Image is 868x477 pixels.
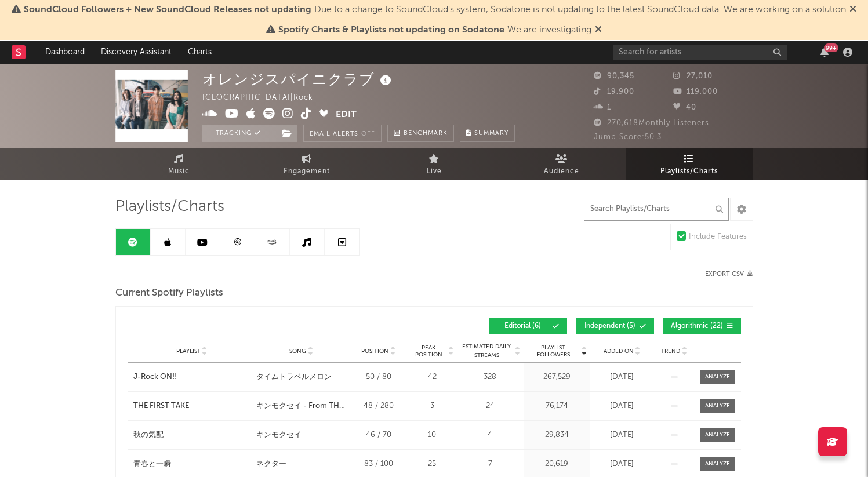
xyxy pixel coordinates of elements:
a: Playlists/Charts [626,148,753,180]
button: Editorial(6) [489,318,567,334]
button: 99+ [820,48,829,57]
span: Dismiss [849,5,856,14]
div: キンモクセイ [256,429,302,441]
span: Playlists/Charts [660,165,718,179]
div: 29,834 [526,429,587,441]
div: タイムトラベルメロン [256,372,332,383]
div: Include Features [689,230,747,244]
div: 7 [460,458,521,470]
a: Discovery Assistant [93,41,180,64]
a: Benchmark [387,125,454,142]
a: Audience [498,148,626,180]
span: 1 [594,104,611,111]
em: Off [361,131,375,137]
button: Edit [336,108,357,122]
button: Summary [460,125,515,142]
span: : We are investigating [278,26,591,35]
div: 46 / 70 [353,429,405,441]
span: Song [289,348,306,355]
span: Live [427,165,442,179]
div: [DATE] [593,400,651,412]
span: 19,900 [594,88,634,96]
a: Dashboard [37,41,93,64]
span: 270,618 Monthly Listeners [594,119,709,127]
div: 青春と一瞬 [133,458,171,470]
button: Export CSV [705,271,753,278]
span: : Due to a change to SoundCloud's system, Sodatone is not updating to the latest SoundCloud data.... [24,5,846,14]
input: Search Playlists/Charts [584,198,729,221]
div: 25 [411,458,454,470]
span: Playlist [176,348,201,355]
div: 3 [411,400,454,412]
span: Playlist Followers [526,344,580,358]
div: オレンジスパイニクラブ [202,70,394,89]
button: Tracking [202,125,275,142]
span: Position [361,348,388,355]
div: 10 [411,429,454,441]
span: Playlists/Charts [115,200,224,214]
button: Algorithmic(22) [663,318,741,334]
span: SoundCloud Followers + New SoundCloud Releases not updating [24,5,311,14]
a: THE FIRST TAKE [133,400,250,412]
div: 4 [460,429,521,441]
button: Independent(5) [576,318,654,334]
a: 秋の気配 [133,429,250,441]
div: 50 / 80 [353,372,405,383]
a: Charts [180,41,220,64]
div: 48 / 280 [353,400,405,412]
span: Summary [474,130,509,137]
span: Independent ( 5 ) [583,323,637,330]
div: 24 [460,400,521,412]
div: 42 [411,372,454,383]
a: Engagement [243,148,371,180]
span: 90,345 [594,72,634,80]
span: Jump Score: 50.3 [594,133,662,141]
span: Trend [661,348,680,355]
span: Peak Position [411,344,447,358]
div: THE FIRST TAKE [133,400,189,412]
span: Added On [604,348,634,355]
span: Algorithmic ( 22 ) [670,323,724,330]
a: J-Rock ON!! [133,372,250,383]
button: Email AlertsOff [303,125,382,142]
div: [DATE] [593,429,651,441]
div: 83 / 100 [353,458,405,470]
div: 328 [460,372,521,383]
a: 青春と一瞬 [133,458,250,470]
span: Audience [544,165,579,179]
div: キンモクセイ - From THE FIRST TAKE [256,400,347,412]
div: 267,529 [526,372,587,383]
a: Live [371,148,498,180]
div: [DATE] [593,458,651,470]
a: Music [115,148,243,180]
span: Current Spotify Playlists [115,286,223,300]
div: 99 + [824,43,838,52]
span: 40 [673,104,696,111]
div: 秋の気配 [133,429,164,441]
div: J-Rock ON!! [133,372,177,383]
span: Estimated Daily Streams [460,343,514,360]
span: Benchmark [404,127,448,141]
div: [DATE] [593,372,651,383]
span: 27,010 [673,72,713,80]
span: Music [168,165,190,179]
span: 119,000 [673,88,718,96]
div: 20,619 [526,458,587,470]
span: Spotify Charts & Playlists not updating on Sodatone [278,26,504,35]
div: 76,174 [526,400,587,412]
div: [GEOGRAPHIC_DATA] | Rock [202,91,326,105]
span: Editorial ( 6 ) [496,323,550,330]
input: Search for artists [613,45,787,60]
div: ネクター [256,458,286,470]
span: Engagement [284,165,330,179]
span: Dismiss [595,26,602,35]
